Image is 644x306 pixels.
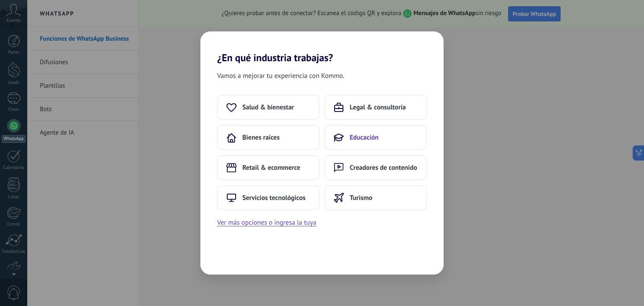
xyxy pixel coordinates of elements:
[325,185,427,210] button: Turismo
[350,133,379,142] span: Educación
[325,95,427,120] button: Legal & consultoría
[217,185,319,210] button: Servicios tecnológicos
[325,155,427,180] button: Creadores de contenido
[217,125,319,150] button: Bienes raíces
[217,155,319,180] button: Retail & ecommerce
[200,31,444,64] h2: ¿En qué industria trabajas?
[350,194,372,202] span: Turismo
[350,163,417,172] span: Creadores de contenido
[217,70,344,81] span: Vamos a mejorar tu experiencia con Kommo.
[325,125,427,150] button: Educación
[242,163,300,172] span: Retail & ecommerce
[242,133,280,142] span: Bienes raíces
[242,194,306,202] span: Servicios tecnológicos
[350,103,406,112] span: Legal & consultoría
[217,95,319,120] button: Salud & bienestar
[242,103,294,112] span: Salud & bienestar
[217,217,316,228] button: Ver más opciones o ingresa la tuya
